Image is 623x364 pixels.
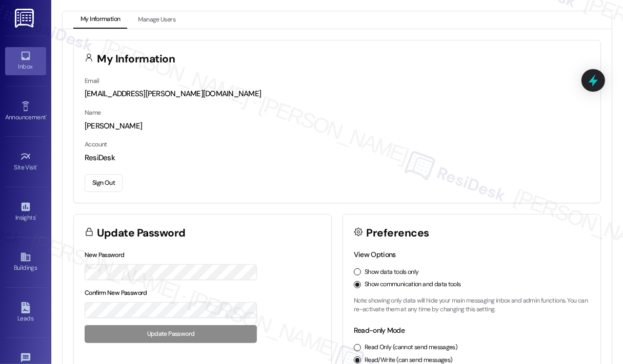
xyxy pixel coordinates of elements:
[5,198,46,226] a: Insights •
[85,174,123,192] button: Sign Out
[46,112,47,119] span: •
[365,268,419,277] label: Show data tools only
[85,153,590,163] div: ResiDesk
[367,228,429,239] h3: Preferences
[354,326,405,335] label: Read-only Mode
[15,9,36,28] img: ResiDesk Logo
[365,343,457,352] label: Read Only (cannot send messages)
[5,47,46,75] a: Inbox
[97,228,186,239] h3: Update Password
[354,250,396,259] label: View Options
[5,148,46,176] a: Site Visit •
[37,162,38,169] span: •
[354,296,590,314] p: Note: showing only data will hide your main messaging inbox and admin functions. You can re-activ...
[5,248,46,276] a: Buildings
[131,11,183,29] button: Manage Users
[85,251,125,259] label: New Password
[85,109,101,117] label: Name
[85,140,107,148] label: Account
[365,280,461,289] label: Show communication and data tools
[35,212,37,220] span: •
[85,121,590,132] div: [PERSON_NAME]
[85,289,147,297] label: Confirm New Password
[85,89,590,99] div: [EMAIL_ADDRESS][PERSON_NAME][DOMAIN_NAME]
[85,77,99,85] label: Email
[73,11,127,29] button: My Information
[5,299,46,327] a: Leads
[97,54,175,65] h3: My Information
